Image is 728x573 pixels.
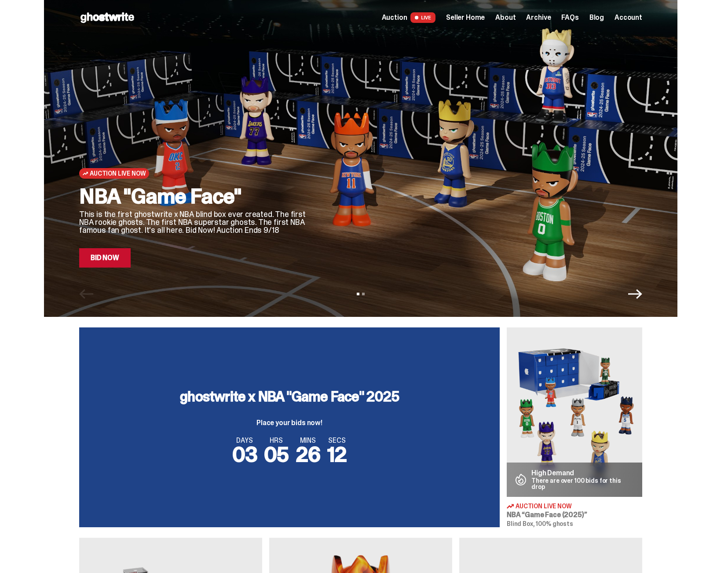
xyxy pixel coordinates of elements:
a: FAQs [561,14,578,21]
span: 03 [232,441,257,468]
img: Game Face (2025) [507,327,642,497]
button: Next [628,287,642,301]
span: 26 [296,441,320,468]
a: Account [615,14,642,21]
a: About [495,14,516,21]
span: Auction [382,14,407,21]
p: This is the first ghostwrite x NBA blind box ever created. The first NBA rookie ghosts. The first... [79,210,308,234]
span: DAYS [232,437,257,444]
button: View slide 2 [362,293,365,295]
a: Archive [526,14,551,21]
span: 100% ghosts [536,520,573,528]
span: HRS [264,437,289,444]
span: Auction Live Now [90,170,146,177]
h2: NBA "Game Face" [79,186,308,207]
span: 05 [264,441,289,468]
span: MINS [296,437,320,444]
h3: NBA “Game Face (2025)” [507,511,642,518]
span: 12 [327,441,347,468]
p: There are over 100 bids for this drop [531,477,635,490]
p: Place your bids now! [180,419,399,426]
p: High Demand [531,470,635,477]
span: Auction Live Now [516,503,572,509]
button: View slide 1 [357,293,359,295]
h3: ghostwrite x NBA "Game Face" 2025 [180,389,399,404]
a: Seller Home [446,14,485,21]
a: Auction LIVE [382,12,435,23]
a: Bid Now [79,248,131,268]
span: SECS [327,437,347,444]
span: LIVE [410,12,435,23]
span: Blind Box, [507,520,535,528]
a: Game Face (2025) High Demand There are over 100 bids for this drop Auction Live Now [507,327,642,527]
a: Blog [589,14,604,21]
